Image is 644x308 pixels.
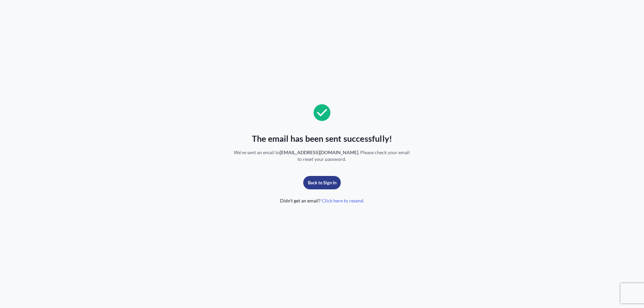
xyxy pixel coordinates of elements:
[322,197,364,204] span: Click here to resend.
[232,149,412,163] span: We've sent an email to . Please check your email to reset your password.
[308,179,336,186] p: Back to Sign In
[303,176,341,189] button: Back to Sign In
[280,197,364,204] span: Didn't get an email?
[280,149,358,155] span: [EMAIL_ADDRESS][DOMAIN_NAME]
[252,133,392,144] span: The email has been sent successfully!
